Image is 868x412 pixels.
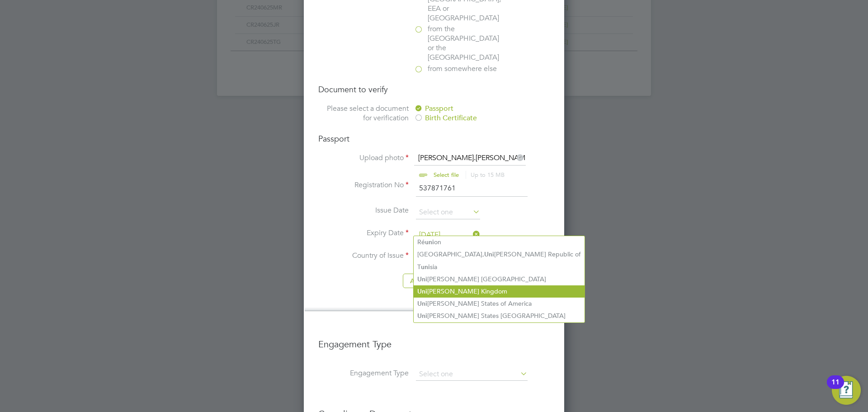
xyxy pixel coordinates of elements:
button: Open Resource Center, 11 new notifications [832,376,861,405]
span: from somewhere else [428,64,497,74]
b: Uni [417,312,427,320]
label: Country of Issue [318,251,409,260]
li: Ré on [414,236,585,248]
b: Uni [417,275,427,283]
label: Issue Date [318,206,409,215]
b: uni [425,238,434,246]
label: Engagement Type [318,369,409,378]
b: Uni [417,288,427,295]
label: Registration No [318,180,409,190]
div: Passport [414,104,550,114]
div: 11 [831,382,840,394]
li: T sia [414,261,585,273]
b: Uni [484,251,494,258]
b: uni [421,263,430,271]
label: Please select a document for verification [318,104,409,123]
label: Upload photo [318,153,409,163]
b: Uni [417,300,427,308]
li: [PERSON_NAME] States [GEOGRAPHIC_DATA] [414,310,585,322]
span: from the [GEOGRAPHIC_DATA] or the [GEOGRAPHIC_DATA] [428,24,505,62]
label: Expiry Date [318,228,409,238]
button: Add document [403,274,461,288]
div: Birth Certificate [414,114,550,123]
li: [PERSON_NAME] Kingdom [414,285,585,298]
li: [GEOGRAPHIC_DATA], [PERSON_NAME] Republic of [414,248,585,260]
input: Select one [416,228,480,242]
input: Select one [416,206,480,219]
h3: Engagement Type [318,329,550,350]
h4: Document to verify [318,84,550,95]
li: [PERSON_NAME] [GEOGRAPHIC_DATA] [414,273,585,285]
li: [PERSON_NAME] States of America [414,298,585,310]
h4: Passport [318,133,550,144]
input: Select one [416,368,528,381]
